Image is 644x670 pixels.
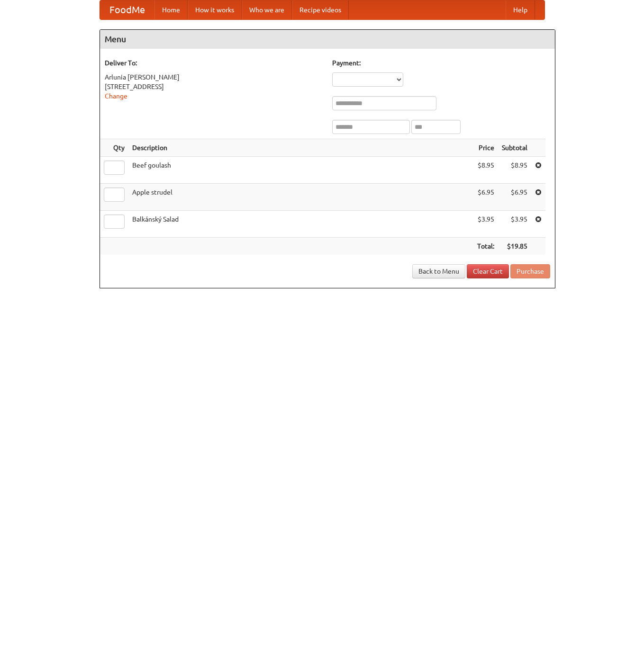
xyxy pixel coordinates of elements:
[128,139,473,157] th: Description
[105,58,323,68] h5: Deliver To:
[473,139,498,157] th: Price
[498,139,531,157] th: Subtotal
[467,264,509,278] a: Clear Cart
[128,184,473,211] td: Apple strudel
[412,264,465,278] a: Back to Menu
[498,184,531,211] td: $6.95
[510,264,550,278] button: Purchase
[498,211,531,238] td: $3.95
[128,157,473,184] td: Beef goulash
[473,184,498,211] td: $6.95
[105,92,127,100] a: Change
[473,238,498,255] th: Total:
[473,157,498,184] td: $8.95
[100,139,128,157] th: Qty
[292,0,349,19] a: Recipe videos
[105,82,323,91] div: [STREET_ADDRESS]
[188,0,242,19] a: How it works
[128,211,473,238] td: Balkánský Salad
[498,238,531,255] th: $19.85
[100,30,555,49] h4: Menu
[506,0,535,19] a: Help
[242,0,292,19] a: Who we are
[498,157,531,184] td: $8.95
[473,211,498,238] td: $3.95
[332,58,550,68] h5: Payment:
[154,0,188,19] a: Home
[100,0,154,19] a: FoodMe
[105,72,323,82] div: Arlunia [PERSON_NAME]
